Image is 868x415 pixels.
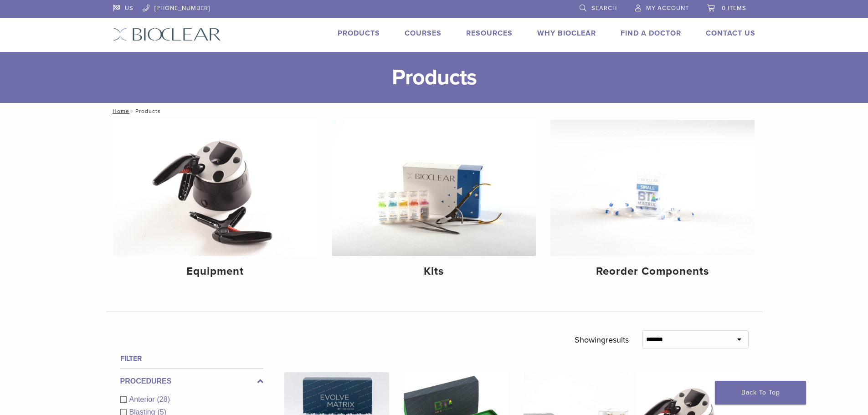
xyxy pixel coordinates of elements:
[332,120,536,286] a: Kits
[706,29,755,38] a: Contact Us
[121,263,310,280] h4: Equipment
[157,395,170,403] span: (28)
[722,5,746,12] span: 0 items
[120,353,263,364] h4: Filter
[129,109,135,113] span: /
[106,103,762,119] nav: Products
[550,120,755,256] img: Reorder Components
[715,381,806,405] a: Back To Top
[591,5,617,12] span: Search
[405,29,442,38] a: Courses
[113,28,221,41] img: Bioclear
[113,120,318,286] a: Equipment
[113,120,318,256] img: Equipment
[550,120,755,286] a: Reorder Components
[339,263,529,280] h4: Kits
[120,376,263,387] label: Procedures
[575,330,629,349] p: Showing results
[466,29,513,38] a: Resources
[537,29,596,38] a: Why Bioclear
[646,5,689,12] span: My Account
[621,29,681,38] a: Find A Doctor
[110,108,129,114] a: Home
[129,395,157,403] span: Anterior
[332,120,536,256] img: Kits
[558,263,747,280] h4: Reorder Components
[338,29,380,38] a: Products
